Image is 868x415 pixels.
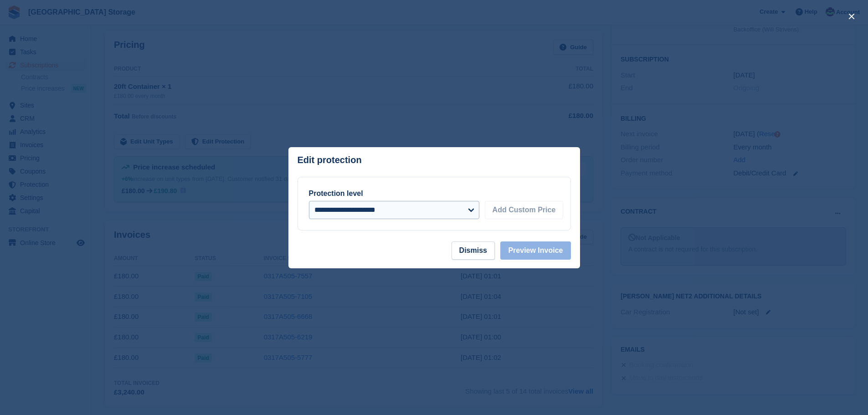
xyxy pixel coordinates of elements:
button: close [844,9,859,24]
button: Preview Invoice [500,241,570,260]
p: Edit protection [298,155,362,165]
button: Dismiss [452,241,495,260]
button: Add Custom Price [485,201,564,219]
label: Protection level [309,190,363,197]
